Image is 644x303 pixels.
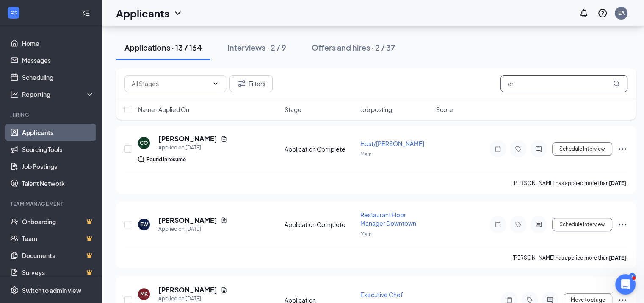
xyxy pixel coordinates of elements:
[158,225,227,233] div: Applied on [DATE]
[513,146,523,152] svg: Tag
[158,295,227,303] div: Applied on [DATE]
[158,285,217,295] h5: [PERSON_NAME]
[10,286,19,295] svg: Settings
[360,211,416,227] span: Restaurant Floor Manager Downtown
[146,155,186,164] div: Found in resume
[158,216,217,225] h5: [PERSON_NAME]
[500,75,627,92] input: Search in applications
[227,42,286,53] div: Interviews · 2 / 9
[221,217,227,224] svg: Document
[629,273,636,280] div: 1
[22,141,94,158] a: Sourcing Tools
[285,105,301,114] span: Stage
[22,52,94,69] a: Messages
[533,221,544,228] svg: ActiveChat
[229,75,273,92] button: Filter Filters
[140,290,148,297] div: MK
[552,218,612,231] button: Schedule Interview
[360,231,372,237] span: Main
[22,264,94,281] a: SurveysCrown
[140,221,148,228] div: EW
[513,221,523,228] svg: Tag
[597,8,608,18] svg: QuestionInfo
[285,145,355,153] div: Application Complete
[285,220,355,229] div: Application Complete
[237,79,247,89] svg: Filter
[615,274,636,295] iframe: Intercom live chat
[22,90,95,98] div: Reporting
[609,255,626,261] b: [DATE]
[22,286,81,295] div: Switch to admin view
[158,143,227,152] div: Applied on [DATE]
[9,8,18,17] svg: WorkstreamLogo
[609,180,626,186] b: [DATE]
[22,124,94,141] a: Applicants
[312,42,395,53] div: Offers and hires · 2 / 37
[617,144,627,154] svg: Ellipses
[22,175,94,192] a: Talent Network
[493,221,503,228] svg: Note
[132,79,209,88] input: All Stages
[360,140,424,147] span: Host/[PERSON_NAME]
[613,80,620,87] svg: MagnifyingGlass
[10,200,93,208] div: Team Management
[512,180,627,187] p: [PERSON_NAME] has applied more than .
[116,6,169,20] h1: Applicants
[552,142,612,156] button: Schedule Interview
[618,9,625,17] div: EA
[124,42,202,53] div: Applications · 13 / 164
[22,213,94,230] a: OnboardingCrown
[221,135,227,142] svg: Document
[10,90,19,98] svg: Analysis
[360,291,403,298] span: Executive Chef
[360,151,372,157] span: Main
[221,286,227,293] svg: Document
[138,105,189,114] span: Name · Applied On
[173,8,183,18] svg: ChevronDown
[22,158,94,175] a: Job Postings
[140,139,148,146] div: CO
[512,254,627,261] p: [PERSON_NAME] has applied more than .
[533,146,544,152] svg: ActiveChat
[138,156,145,163] img: search.bf7aa3482b7795d4f01b.svg
[22,69,94,86] a: Scheduling
[158,134,217,143] h5: [PERSON_NAME]
[493,146,503,152] svg: Note
[212,80,219,87] svg: ChevronDown
[22,230,94,247] a: TeamCrown
[22,247,94,264] a: DocumentsCrown
[360,105,392,114] span: Job posting
[617,219,627,230] svg: Ellipses
[22,35,94,52] a: Home
[82,9,90,17] svg: Collapse
[436,105,453,114] span: Score
[579,8,589,18] svg: Notifications
[10,111,93,118] div: Hiring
